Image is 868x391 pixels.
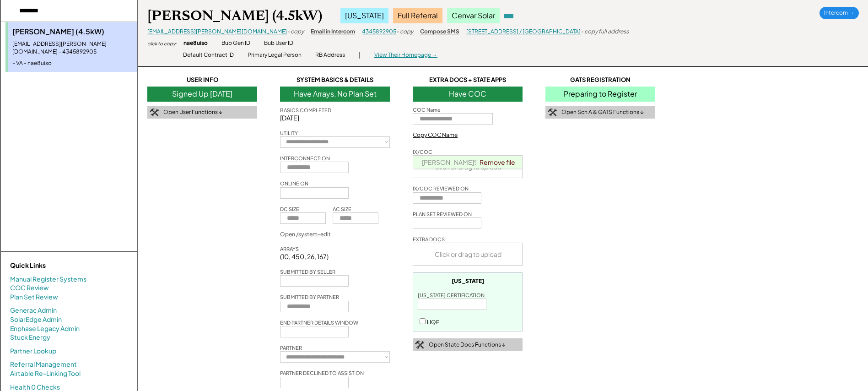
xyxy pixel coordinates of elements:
[413,185,469,192] div: IX/COC REVIEWED ON
[581,28,629,36] div: - copy full address
[413,87,523,101] div: Have COC
[10,333,50,342] a: Stuck Energy
[413,243,523,265] div: Click or drag to upload
[280,268,335,275] div: SUBMITTED BY SELLER
[418,292,485,299] div: [US_STATE] CERTIFICATION
[12,40,133,56] div: [EMAIL_ADDRESS][PERSON_NAME][DOMAIN_NAME] - 4345892905
[413,76,523,84] div: EXTRA DOCS + STATE APPS
[280,130,298,136] div: UTILITY
[10,369,81,378] a: Airtable Re-Linking Tool
[10,306,57,315] a: Generac Admin
[413,236,445,243] div: EXTRA DOCS
[221,39,250,47] div: Bub Gen ID
[422,158,514,166] a: [PERSON_NAME]%20PTO.pdf
[12,27,133,37] div: [PERSON_NAME] (4.5kW)
[248,51,302,59] div: Primary Legal Person
[10,283,49,293] a: COC Review
[429,341,506,349] div: Open State Docs Functions ↓
[545,87,655,101] div: Preparing to Register
[413,131,458,139] div: Copy COC Name
[10,360,77,369] a: Referral Management
[10,324,80,333] a: Enphase Legacy Admin
[280,76,390,84] div: SYSTEM BASICS & DETAILS
[280,107,331,114] div: BASICS COMPLETED
[280,293,339,300] div: SUBMITTED BY PARTNER
[415,341,424,349] img: tool-icon.png
[10,315,62,324] a: SolarEdge Admin
[280,206,299,212] div: DC SIZE
[340,8,388,23] div: [US_STATE]
[427,319,440,326] label: LIQP
[183,39,208,47] div: nae8uiso
[10,275,86,284] a: Manual Register Systems
[264,39,293,47] div: Bub User ID
[396,28,413,36] div: - copy
[545,76,655,84] div: GATS REGISTRATION
[476,156,518,168] a: Remove file
[280,245,299,252] div: ARRAYS
[413,211,472,217] div: PLAN SET REVIEWED ON
[466,28,581,35] a: [STREET_ADDRESS] / [GEOGRAPHIC_DATA]
[147,7,322,25] div: [PERSON_NAME] (4.5kW)
[183,51,234,59] div: Default Contract ID
[10,261,102,270] div: Quick Links
[147,87,257,101] div: Signed Up [DATE]
[362,28,396,35] a: 4345892905
[280,114,390,123] div: [DATE]
[819,7,859,19] div: Intercom →
[315,51,345,59] div: RB Address
[333,206,351,212] div: AC SIZE
[163,109,222,116] div: Open User Functions ↓
[420,28,459,36] div: Compose SMS
[447,8,500,23] div: Cenvar Solar
[413,148,432,155] div: IX/COC
[10,347,56,356] a: Partner Lookup
[393,8,442,23] div: Full Referral
[452,277,484,285] div: [US_STATE]
[561,109,644,116] div: Open Sch A & GATS Functions ↓
[311,28,355,36] div: Email in Intercom
[280,344,302,351] div: PARTNER
[280,155,330,162] div: INTERCONNECTION
[147,76,257,84] div: USER INFO
[280,369,364,376] div: PARTNER DECLINED TO ASSIST ON
[280,231,331,239] div: Open /system-edit
[280,319,358,326] div: END PARTNER DETAILS WINDOW
[280,87,390,101] div: Have Arrays, No Plan Set
[374,51,437,59] div: View Their Homepage →
[280,180,308,187] div: ONLINE ON
[287,28,304,36] div: - copy
[548,109,557,117] img: tool-icon.png
[413,106,441,113] div: COC Name
[147,28,287,35] a: [EMAIL_ADDRESS][PERSON_NAME][DOMAIN_NAME]
[10,293,58,302] a: Plan Set Review
[150,109,159,117] img: tool-icon.png
[359,50,361,60] div: |
[280,252,329,261] div: (10, 450, 26, 167)
[147,40,177,47] div: click to copy:
[12,60,133,67] div: - VA - nae8uiso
